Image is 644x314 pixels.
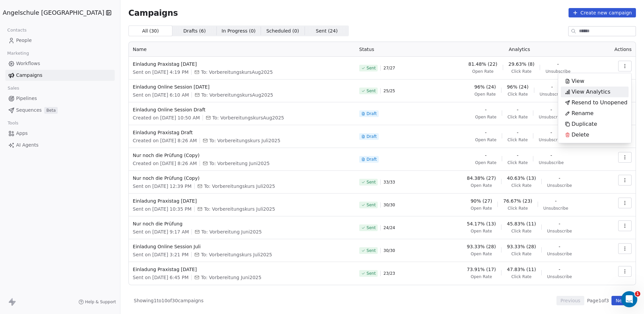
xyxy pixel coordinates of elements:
[572,109,594,117] span: Rename
[572,77,584,85] span: View
[621,291,637,307] iframe: Intercom live chat
[572,99,628,107] span: Resend to Unopened
[635,291,640,297] span: 1
[561,76,629,140] div: Suggestions
[572,120,597,128] span: Duplicate
[572,88,610,96] span: View Analytics
[572,131,589,139] span: Delete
